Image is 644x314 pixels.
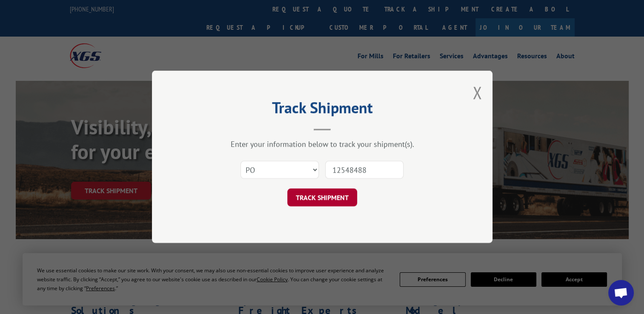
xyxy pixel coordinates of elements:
[325,161,404,179] input: Number(s)
[195,102,450,118] h2: Track Shipment
[287,189,357,207] button: TRACK SHIPMENT
[472,81,482,104] button: Close modal
[195,140,450,149] div: Enter your information below to track your shipment(s).
[608,280,634,305] a: Open chat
